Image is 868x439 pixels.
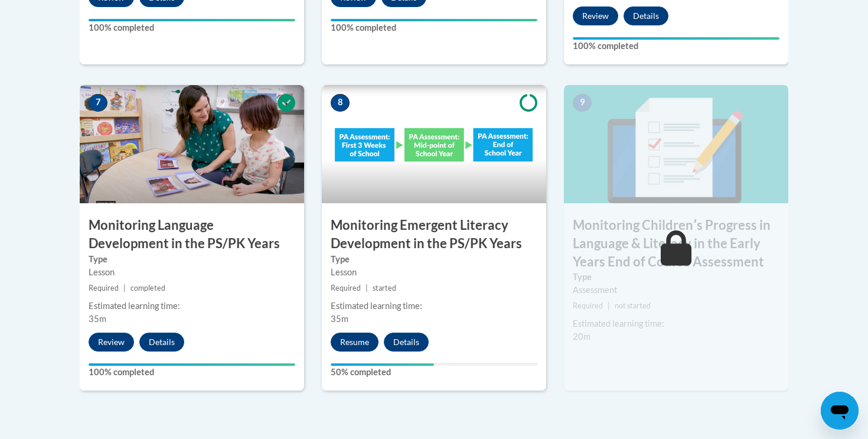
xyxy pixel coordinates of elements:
span: Required [573,301,603,310]
label: Type [331,253,537,266]
div: Your progress [89,19,295,21]
img: Course Image [80,85,304,203]
label: Type [573,271,779,284]
div: Your progress [573,37,779,40]
button: Resume [331,333,378,352]
span: Required [331,284,361,292]
button: Details [384,333,429,352]
label: 100% completed [89,21,295,34]
span: | [366,284,368,292]
div: Assessment [573,284,779,297]
iframe: Button to launch messaging window [821,392,859,430]
div: Your progress [331,19,537,21]
div: Estimated learning time: [331,300,537,313]
span: 35m [89,314,106,324]
div: Estimated learning time: [573,317,779,330]
div: Estimated learning time: [89,300,295,313]
span: | [123,284,126,292]
span: not started [615,301,651,310]
button: Details [139,333,184,352]
button: Review [573,6,618,25]
span: 35m [331,314,348,324]
span: 20m [573,331,590,342]
span: started [373,284,396,292]
h3: Monitoring Childrenʹs Progress in Language & Literacy in the Early Years End of Course Assessment [564,216,788,271]
div: Your progress [89,363,295,366]
label: 50% completed [331,366,537,379]
div: Lesson [89,266,295,279]
div: Lesson [331,266,537,279]
span: | [608,301,610,310]
h3: Monitoring Language Development in the PS/PK Years [80,216,304,253]
label: Type [89,253,295,266]
span: 7 [89,94,107,112]
img: Course Image [322,85,546,203]
label: 100% completed [331,21,537,34]
span: Required [89,284,119,292]
span: 9 [573,94,592,112]
button: Details [624,6,668,25]
img: Course Image [564,85,788,203]
h3: Monitoring Emergent Literacy Development in the PS/PK Years [322,216,546,253]
div: Your progress [331,363,434,366]
label: 100% completed [89,366,295,379]
button: Review [89,333,134,352]
span: completed [130,284,165,292]
span: 8 [331,94,350,112]
label: 100% completed [573,40,779,53]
